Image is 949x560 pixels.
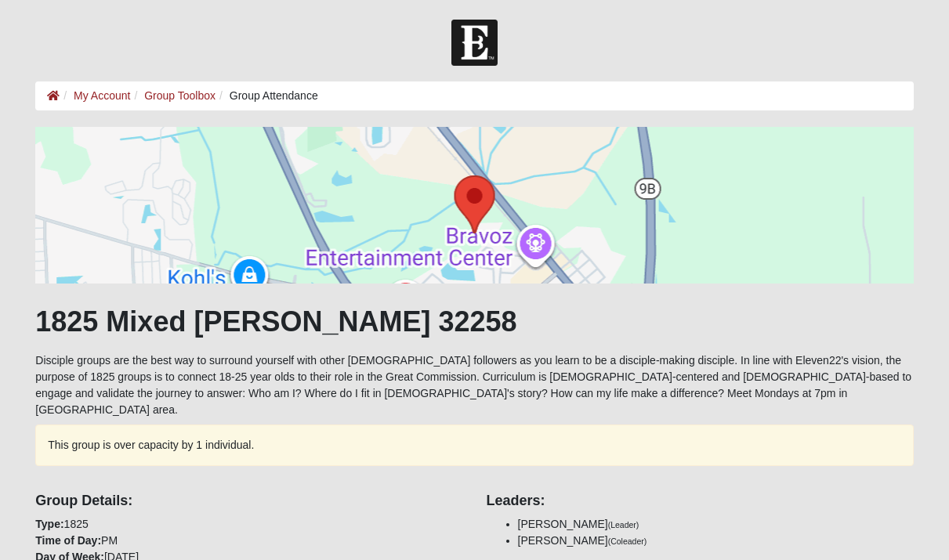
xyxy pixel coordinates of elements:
div: This group is over capacity by 1 individual. [35,425,913,466]
strong: Type: [35,518,63,530]
h1: 1825 Mixed [PERSON_NAME] 32258 [35,305,913,338]
a: Group Toolbox [144,89,216,102]
h4: Group Details: [35,493,462,510]
li: [PERSON_NAME] [518,516,914,533]
small: (Leader) [608,520,639,529]
a: My Account [74,89,130,102]
li: Group Attendance [216,88,318,104]
img: Church of Eleven22 Logo [451,20,498,66]
h4: Leaders: [487,493,914,510]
